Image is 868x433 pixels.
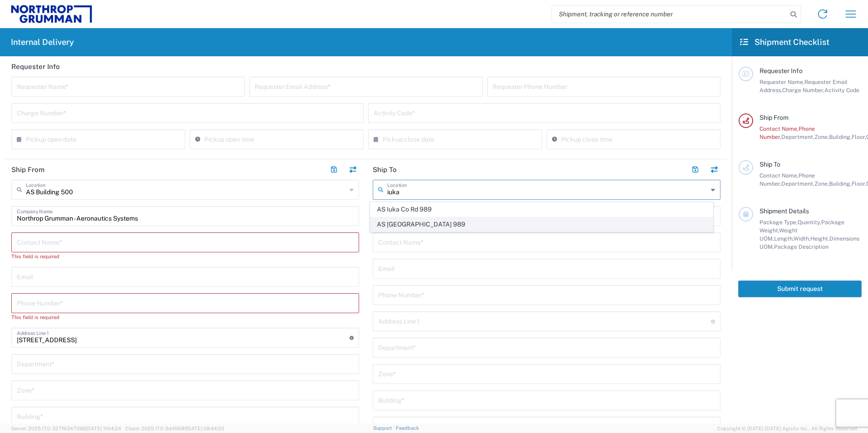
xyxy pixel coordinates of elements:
[759,67,803,74] span: Requester Info
[814,180,829,187] span: Zone,
[774,243,829,250] span: Package Description
[814,133,829,140] span: Zone,
[781,133,814,140] span: Department,
[186,426,224,431] span: [DATE] 08:44:20
[11,62,60,71] h2: Requester Info
[759,219,798,226] span: Package Type,
[798,219,821,226] span: Quantity,
[740,37,829,48] h2: Shipment Checklist
[552,5,787,23] input: Shipment, tracking or reference number
[759,161,780,168] span: Ship To
[759,172,799,179] span: Contact Name,
[11,252,359,261] div: This field is required
[829,133,852,140] span: Building,
[829,180,852,187] span: Building,
[781,180,814,187] span: Department,
[774,235,794,242] span: Length,
[11,426,121,431] span: Server: 2025.17.0-327f6347098
[396,425,419,431] a: Feedback
[370,217,713,231] span: AS [GEOGRAPHIC_DATA] 989
[810,235,829,242] span: Height,
[852,180,866,187] span: Floor,
[11,37,74,48] h2: Internal Delivery
[759,79,804,85] span: Requester Name,
[86,426,121,431] span: [DATE] 11:04:24
[824,87,859,93] span: Activity Code
[11,313,359,321] div: This field is required
[852,133,866,140] span: Floor,
[125,426,224,431] span: Client: 2025.17.0-5dd568f
[738,280,862,297] button: Submit request
[759,125,799,132] span: Contact Name,
[759,114,789,121] span: Ship From
[373,165,397,174] h2: Ship To
[782,87,824,93] span: Charge Number,
[11,165,44,174] h2: Ship From
[373,425,396,431] a: Support
[794,235,810,242] span: Width,
[717,424,857,433] span: Copyright © [DATE]-[DATE] Agistix Inc., All Rights Reserved
[370,202,713,216] span: AS Iuka Co Rd 989
[759,207,809,215] span: Shipment Details
[11,5,92,23] img: ngc2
